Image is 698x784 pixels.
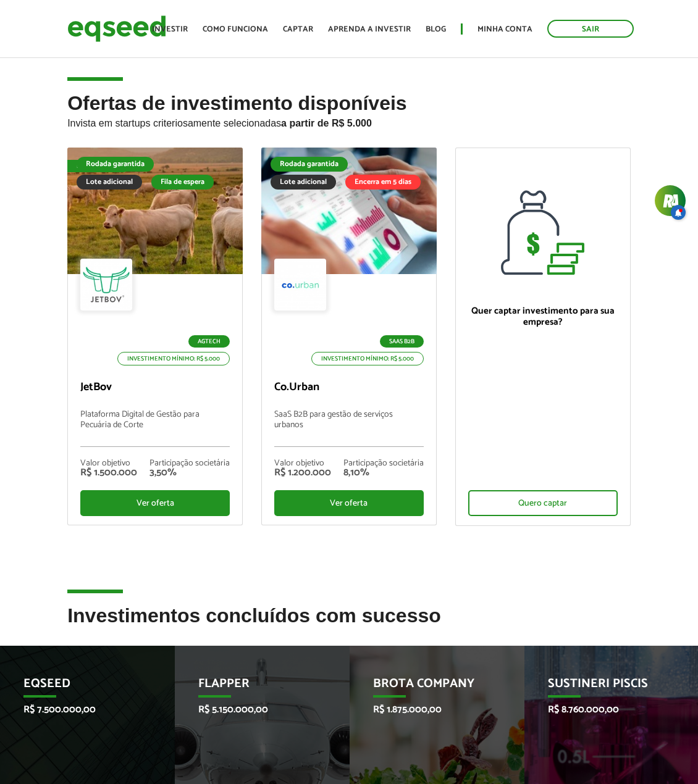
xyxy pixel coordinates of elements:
[271,157,348,172] div: Rodada garantida
[67,12,166,45] img: EqSeed
[328,25,411,33] a: Aprenda a investir
[23,677,133,698] p: EqSeed
[468,490,618,516] div: Quero captar
[67,148,243,525] a: Fila de espera Rodada garantida Lote adicional Fila de espera Agtech Investimento mínimo: R$ 5.00...
[281,118,372,128] strong: a partir de R$ 5.000
[373,677,482,698] p: Brota Company
[283,25,313,33] a: Captar
[23,704,133,715] p: R$ 7.500.000,00
[117,352,230,365] p: Investimento mínimo: R$ 5.000
[548,704,657,715] p: R$ 8.760.000,00
[67,114,631,129] p: Invista em startups criteriosamente selecionadas
[274,490,424,516] div: Ver oferta
[468,306,618,328] p: Quer captar investimento para sua empresa?
[67,160,130,172] div: Fila de espera
[547,20,634,38] a: Sair
[373,704,482,715] p: R$ 1.875.000,00
[149,459,230,468] div: Participação societária
[271,175,336,190] div: Lote adicional
[203,25,268,33] a: Como funciona
[188,335,230,348] p: Agtech
[67,93,631,148] h2: Ofertas de investimento disponíveis
[77,175,142,190] div: Lote adicional
[548,677,657,698] p: Sustineri Piscis
[477,25,532,33] a: Minha conta
[274,381,424,394] p: Co.Urban
[380,335,424,348] p: SaaS B2B
[455,148,631,526] a: Quer captar investimento para sua empresa? Quero captar
[80,468,137,478] div: R$ 1.500.000
[80,410,230,447] p: Plataforma Digital de Gestão para Pecuária de Corte
[274,459,331,468] div: Valor objetivo
[80,381,230,394] p: JetBov
[274,468,331,478] div: R$ 1.200.000
[77,157,154,172] div: Rodada garantida
[345,175,421,190] div: Encerra em 5 dias
[311,352,424,365] p: Investimento mínimo: R$ 5.000
[80,490,230,516] div: Ver oferta
[80,459,137,468] div: Valor objetivo
[274,410,424,447] p: SaaS B2B para gestão de serviços urbanos
[152,25,188,33] a: Investir
[151,175,214,190] div: Fila de espera
[198,704,308,715] p: R$ 5.150.000,00
[426,25,446,33] a: Blog
[343,459,424,468] div: Participação societária
[343,468,424,478] div: 8,10%
[261,148,437,525] a: Rodada garantida Lote adicional Encerra em 5 dias SaaS B2B Investimento mínimo: R$ 5.000 Co.Urban...
[149,468,230,478] div: 3,50%
[198,677,308,698] p: Flapper
[67,605,631,645] h2: Investimentos concluídos com sucesso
